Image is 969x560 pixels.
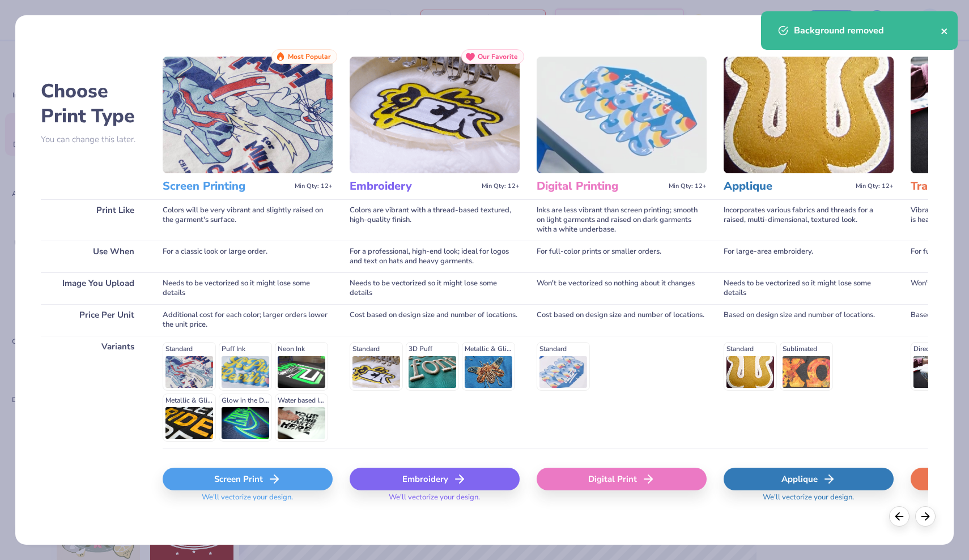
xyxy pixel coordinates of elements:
div: Cost based on design size and number of locations. [537,304,707,336]
div: Background removed [794,24,941,37]
img: Embroidery [350,57,520,173]
div: Embroidery [350,468,520,490]
div: Image You Upload [41,272,146,304]
span: Min Qty: 12+ [669,182,707,190]
div: Cost based on design size and number of locations. [350,304,520,336]
button: close [941,24,949,37]
div: Incorporates various fabrics and threads for a raised, multi-dimensional, textured look. [724,199,894,241]
div: Based on design size and number of locations. [724,304,894,336]
h3: Digital Printing [537,179,664,194]
div: Colors are vibrant with a thread-based textured, high-quality finish. [350,199,520,241]
div: Needs to be vectorized so it might lose some details [163,272,333,304]
img: Screen Printing [163,57,333,173]
img: Applique [724,57,894,173]
div: Inks are less vibrant than screen printing; smooth on light garments and raised on dark garments ... [537,199,707,241]
span: We'll vectorize your design. [758,493,858,509]
h3: Embroidery [350,179,477,194]
span: Min Qty: 12+ [482,182,520,190]
div: Colors will be very vibrant and slightly raised on the garment's surface. [163,199,333,241]
span: Our Favorite [478,53,518,61]
div: Screen Print [163,468,333,490]
h3: Applique [724,179,851,194]
div: Additional cost for each color; larger orders lower the unit price. [163,304,333,336]
div: Needs to be vectorized so it might lose some details [350,272,520,304]
div: Use When [41,241,146,272]
div: For a classic look or large order. [163,241,333,272]
span: Min Qty: 12+ [295,182,333,190]
div: Applique [724,468,894,490]
img: Digital Printing [537,57,707,173]
div: Print Like [41,199,146,241]
div: For a professional, high-end look; ideal for logos and text on hats and heavy garments. [350,241,520,272]
div: Needs to be vectorized so it might lose some details [724,272,894,304]
span: We'll vectorize your design. [197,493,297,509]
div: Won't be vectorized so nothing about it changes [537,272,707,304]
div: For full-color prints or smaller orders. [537,241,707,272]
h3: Screen Printing [163,179,290,194]
h2: Choose Print Type [41,79,146,129]
div: Digital Print [537,468,707,490]
span: We'll vectorize your design. [384,493,484,509]
div: Variants [41,336,146,448]
div: Price Per Unit [41,304,146,336]
span: Most Popular [288,53,331,61]
div: For large-area embroidery. [724,241,894,272]
span: Min Qty: 12+ [856,182,894,190]
p: You can change this later. [41,135,146,144]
